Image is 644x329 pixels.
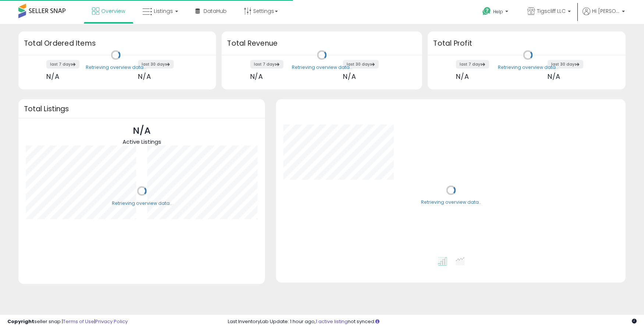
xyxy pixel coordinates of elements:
[101,7,125,15] span: Overview
[7,318,34,325] strong: Copyright
[537,7,566,15] span: Tigscliff LLC
[592,7,620,15] span: Hi [PERSON_NAME]
[477,1,516,24] a: Help
[95,318,128,325] a: Privacy Policy
[292,64,352,71] div: Retrieving overview data..
[375,319,379,324] i: Click here to read more about un-synced listings.
[316,318,348,325] a: 1 active listing
[228,318,637,325] div: Last InventoryLab Update: 1 hour ago, not synced.
[63,318,94,325] a: Terms of Use
[112,200,172,207] div: Retrieving overview data..
[498,64,558,71] div: Retrieving overview data..
[7,318,128,325] div: seller snap | |
[204,7,227,15] span: DataHub
[482,7,491,16] i: Get Help
[493,8,503,15] span: Help
[421,199,481,206] div: Retrieving overview data..
[583,7,625,24] a: Hi [PERSON_NAME]
[154,7,173,15] span: Listings
[86,64,146,71] div: Retrieving overview data..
